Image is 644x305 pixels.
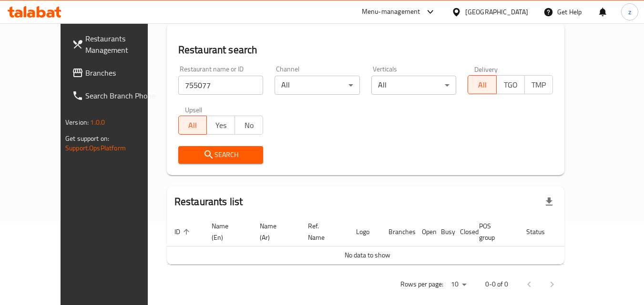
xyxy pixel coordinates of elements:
[212,220,241,243] span: Name (En)
[206,116,235,135] button: Yes
[167,217,602,265] table: enhanced table
[65,132,109,145] span: Get support on:
[178,146,264,164] button: Search
[90,116,105,128] span: 1.0.0
[524,75,553,94] button: TMP
[345,249,390,261] span: No data to show
[381,217,414,246] th: Branches
[501,78,521,92] span: TGO
[496,75,525,94] button: TGO
[529,78,549,92] span: TMP
[235,116,263,135] button: No
[183,118,203,132] span: All
[260,220,289,243] span: Name (Ar)
[186,149,256,161] span: Search
[485,278,508,290] p: 0-0 of 0
[174,195,243,209] h2: Restaurants list
[414,217,433,246] th: Open
[64,27,168,61] a: Restaurants Management
[178,76,264,95] input: Search for restaurant name or ID..
[275,76,360,95] div: All
[348,217,381,246] th: Logo
[185,106,203,113] label: Upsell
[465,7,528,17] div: [GEOGRAPHIC_DATA]
[64,61,168,84] a: Branches
[174,226,193,237] span: ID
[85,90,161,101] span: Search Branch Phone
[479,220,507,243] span: POS group
[178,116,207,135] button: All
[452,217,471,246] th: Closed
[433,217,452,246] th: Busy
[239,118,259,132] span: No
[538,190,561,213] div: Export file
[65,142,126,154] a: Support.OpsPlatform
[178,43,553,57] h2: Restaurant search
[400,278,443,290] p: Rows per page:
[468,75,496,94] button: All
[211,118,231,132] span: Yes
[85,67,161,79] span: Branches
[371,76,457,95] div: All
[628,7,631,17] span: z
[526,226,557,237] span: Status
[447,277,470,292] div: Rows per page:
[472,78,492,92] span: All
[64,84,168,107] a: Search Branch Phone
[65,116,89,128] span: Version:
[474,66,498,72] label: Delivery
[308,220,337,243] span: Ref. Name
[85,33,161,56] span: Restaurants Management
[362,6,420,18] div: Menu-management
